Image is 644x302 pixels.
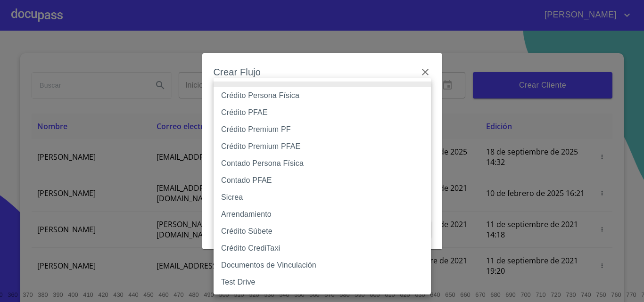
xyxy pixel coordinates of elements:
li: None [214,82,431,87]
li: Crédito PFAE [214,104,431,121]
li: Crédito Súbete [214,223,431,240]
li: Contado PFAE [214,172,431,189]
li: Crédito CrediTaxi [214,240,431,257]
li: Crédito Premium PFAE [214,138,431,155]
li: Arrendamiento [214,206,431,223]
li: Crédito Persona Física [214,87,431,104]
li: Contado Persona Física [214,155,431,172]
li: Documentos de Vinculación [214,257,431,274]
li: Sicrea [214,189,431,206]
li: Test Drive [214,274,431,291]
li: Crédito Premium PF [214,121,431,138]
